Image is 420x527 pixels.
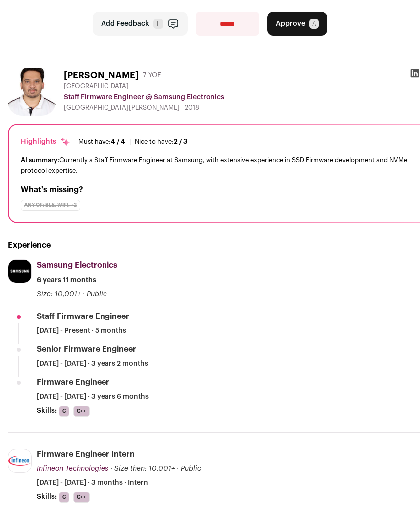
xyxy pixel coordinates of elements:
[37,377,109,388] div: Firmware Engineer
[37,344,136,355] div: Senior Firmware Engineer
[37,406,57,416] span: Skills:
[111,138,125,145] span: 4 / 4
[37,449,135,460] div: Firmware Engineer Intern
[8,260,31,283] img: 499dbbd50fd923c0b99c1bbc6c195aa392c0e814d37448316d3e3431ff7fd7c0.jpg
[37,261,117,269] span: Samsung Electronics
[153,19,163,29] span: F
[177,464,179,474] span: ·
[21,157,59,163] span: AI summary:
[143,70,161,80] div: 7 YOE
[37,311,129,322] div: Staff Firmware Engineer
[78,138,187,146] ul: |
[37,275,96,285] span: 6 years 11 months
[37,359,148,369] span: [DATE] - [DATE] · 3 years 2 months
[8,68,56,116] img: cdb4a58f97652f0e5a6fa7227ab18fdf949b152496486a4177954d67a7eb6815
[181,465,201,472] span: Public
[309,19,319,29] span: A
[135,138,187,146] div: Nice to have:
[59,492,69,503] li: C
[37,392,149,402] span: [DATE] - [DATE] · 3 years 6 months
[21,200,80,211] div: Any of: BLE, WiFi, +2
[174,138,187,145] span: 2 / 3
[37,465,108,472] span: Infineon Technologies
[110,465,175,472] span: · Size then: 10,001+
[64,68,139,82] h1: [PERSON_NAME]
[37,326,126,336] span: [DATE] - Present · 5 months
[83,289,85,299] span: ·
[8,456,31,466] img: 65ccfb947b6e96e80edc4f60f739e3caf71fdba7b13d871227bdfcff81dec960.png
[276,19,305,29] span: Approve
[73,492,90,503] li: C++
[59,406,69,417] li: C
[37,291,81,298] span: Size: 10,001+
[37,492,57,502] span: Skills:
[101,19,149,29] span: Add Feedback
[64,82,129,90] span: [GEOGRAPHIC_DATA]
[37,478,148,488] span: [DATE] - [DATE] · 3 months · Intern
[78,138,125,146] div: Must have:
[73,406,90,417] li: C++
[267,12,327,36] button: Approve A
[93,12,188,36] button: Add Feedback F
[21,137,70,147] div: Highlights
[87,291,107,298] span: Public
